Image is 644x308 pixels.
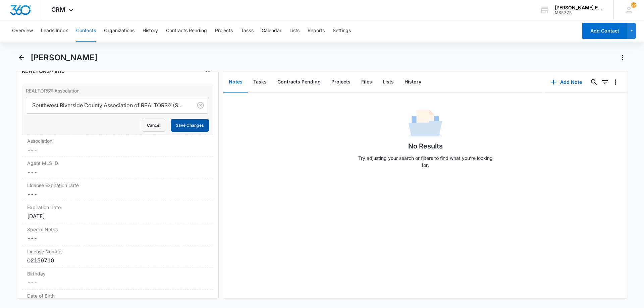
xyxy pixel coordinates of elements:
button: Contracts Pending [272,72,326,93]
div: [DATE] [27,212,208,220]
label: Special Notes [27,226,208,233]
button: Actions [617,52,628,63]
button: Leads Inbox [41,20,68,42]
button: History [143,20,158,42]
label: REALTORS® Association [26,87,209,94]
button: Reports [308,20,325,42]
button: Cancel [142,119,165,132]
div: Agent MLS ID--- [22,157,213,179]
dd: --- [27,146,208,154]
button: Notes [223,72,248,93]
div: notifications count [631,2,636,8]
label: Association [27,137,208,144]
div: Special Notes--- [22,223,213,245]
button: Add Contact [582,23,627,39]
button: Settings [333,20,351,42]
div: account name [555,5,604,10]
button: Contracts Pending [166,20,207,42]
label: License Expiration Date [27,182,208,189]
p: Try adjusting your search or filters to find what you’re looking for. [355,155,496,169]
button: Overflow Menu [610,77,621,87]
dd: --- [27,279,208,287]
label: Agent MLS ID [27,160,208,167]
label: License Number [27,248,208,255]
button: Contacts [76,20,96,42]
div: Association--- [22,135,213,157]
img: No Data [409,108,442,141]
div: account id [555,10,604,15]
label: Date of Birth [27,292,208,299]
button: Clear [195,100,206,111]
div: License Number02159710 [22,245,213,267]
button: Files [356,72,377,93]
button: Search... [589,77,599,87]
h1: No Results [408,141,443,151]
span: CRM [51,6,65,13]
dd: --- [27,190,208,198]
div: 02159710 [27,256,208,264]
dd: --- [27,168,208,176]
button: Organizations [104,20,135,42]
button: Add Note [544,74,589,90]
div: License Expiration Date--- [22,179,213,201]
button: Calendar [262,20,281,42]
div: Expiration Date[DATE] [22,201,213,223]
button: Back [16,52,26,63]
label: Expiration Date [27,204,208,211]
button: Tasks [248,72,272,93]
button: History [399,72,427,93]
button: Projects [326,72,356,93]
div: Birthday--- [22,267,213,290]
button: Lists [289,20,300,42]
button: Lists [377,72,399,93]
span: 27 [631,2,636,8]
button: Save Changes [171,119,209,132]
button: Overview [12,20,33,42]
button: Tasks [241,20,254,42]
h1: [PERSON_NAME] [31,53,98,63]
button: Projects [215,20,233,42]
dd: --- [27,234,208,242]
button: Filters [599,77,610,87]
label: Birthday [27,270,208,277]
